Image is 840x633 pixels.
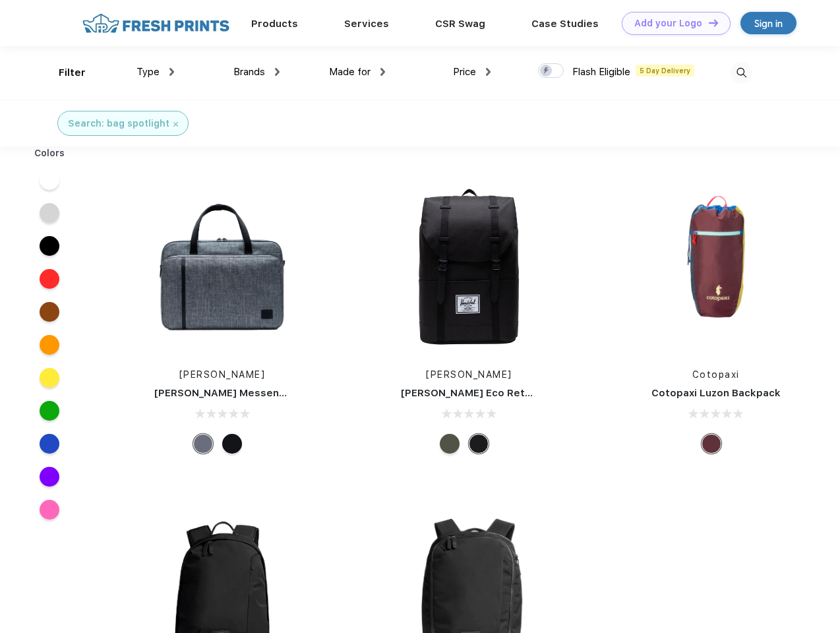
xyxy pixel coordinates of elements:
img: fo%20logo%202.webp [78,12,233,35]
img: dropdown.png [486,68,491,76]
div: Forest [440,434,460,454]
a: [PERSON_NAME] Messenger [154,387,297,399]
a: Products [251,18,298,30]
img: func=resize&h=266 [628,179,804,355]
a: Sign in [740,12,796,34]
div: Search: bag spotlight [68,117,169,131]
div: Add your Logo [634,18,702,29]
a: [PERSON_NAME] [179,369,266,380]
div: Colors [24,146,75,160]
img: func=resize&h=266 [381,179,556,355]
img: filter_cancel.svg [173,122,178,127]
span: Price [453,66,476,78]
div: Sign in [754,16,783,31]
div: Surprise [702,434,721,454]
div: Black [222,434,242,454]
a: Cotopaxi Luzon Backpack [651,387,781,399]
span: 5 Day Delivery [636,65,694,76]
a: [PERSON_NAME] [426,369,512,380]
img: desktop_search.svg [731,62,752,84]
a: [PERSON_NAME] Eco Retreat 15" Computer Backpack [401,387,671,399]
img: func=resize&h=266 [135,179,310,355]
span: Made for [329,66,371,78]
img: dropdown.png [380,68,385,76]
div: Black [469,434,489,454]
div: Filter [59,65,86,80]
span: Brands [233,66,265,78]
img: dropdown.png [275,68,280,76]
div: Raven Crosshatch [193,434,213,454]
img: dropdown.png [169,68,174,76]
img: DT [709,19,718,26]
span: Flash Eligible [572,66,630,78]
span: Type [136,66,160,78]
a: Cotopaxi [692,369,740,380]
